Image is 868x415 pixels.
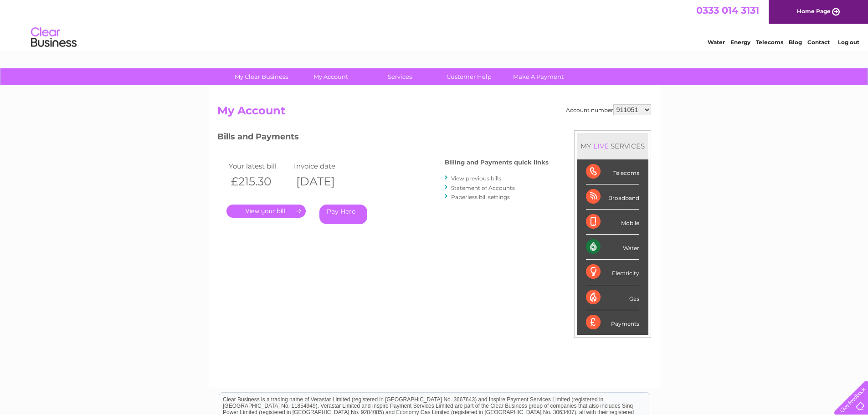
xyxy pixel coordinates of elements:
[451,194,510,200] a: Paperless bill settings
[586,235,639,260] div: Water
[226,172,292,191] th: £215.30
[293,68,368,85] a: My Account
[591,142,611,150] div: LIVE
[586,285,639,310] div: Gas
[730,39,750,46] a: Energy
[451,175,501,182] a: View previous bills
[789,39,802,46] a: Blog
[226,160,292,172] td: Your latest bill
[586,260,639,285] div: Electricity
[566,104,651,115] div: Account number
[708,39,725,46] a: Water
[577,133,648,159] div: MY SERVICES
[451,184,515,191] a: Statement of Accounts
[362,68,437,85] a: Services
[224,68,299,85] a: My Clear Business
[807,39,830,46] a: Contact
[501,68,576,85] a: Make A Payment
[217,104,651,122] h2: My Account
[226,205,306,218] a: .
[292,160,357,172] td: Invoice date
[586,184,639,210] div: Broadband
[31,24,77,51] img: logo.png
[756,39,783,46] a: Telecoms
[431,68,507,85] a: Customer Help
[445,159,549,166] h4: Billing and Payments quick links
[586,159,639,184] div: Telecoms
[319,205,367,224] a: Pay Here
[586,210,639,235] div: Mobile
[586,310,639,335] div: Payments
[838,39,859,46] a: Log out
[696,5,759,16] a: 0333 014 3131
[217,130,549,146] h3: Bills and Payments
[219,5,650,44] div: Clear Business is a trading name of Verastar Limited (registered in [GEOGRAPHIC_DATA] No. 3667643...
[292,172,357,191] th: [DATE]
